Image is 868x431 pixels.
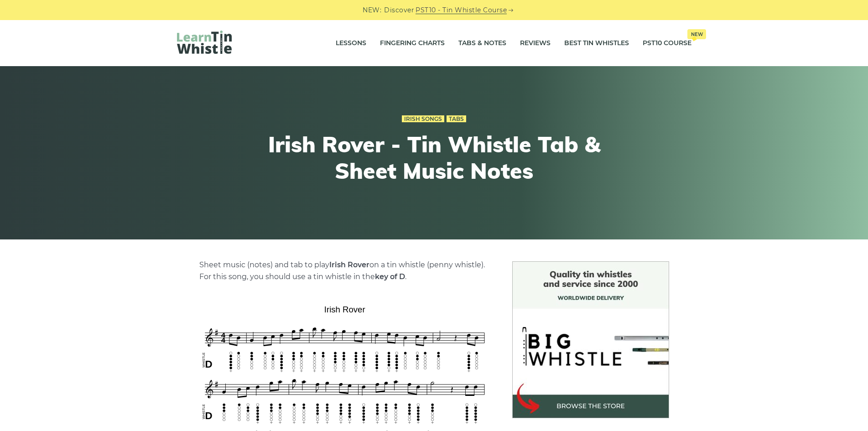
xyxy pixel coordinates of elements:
img: BigWhistle Tin Whistle Store [512,261,669,418]
a: Reviews [520,32,551,55]
h1: Irish Rover - Tin Whistle Tab & Sheet Music Notes [266,131,602,184]
a: Tabs & Notes [458,32,506,55]
a: PST10 CourseNew [643,32,691,55]
strong: key of D [375,272,405,281]
p: Sheet music (notes) and tab to play on a tin whistle (penny whistle). For this song, you should u... [199,259,490,283]
img: LearnTinWhistle.com [177,31,232,54]
a: Lessons [336,32,366,55]
a: Tabs [447,115,466,123]
strong: Irish Rover [329,260,369,269]
span: New [687,29,706,39]
a: Best Tin Whistles [564,32,629,55]
a: Irish Songs [402,115,444,123]
a: Fingering Charts [380,32,445,55]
